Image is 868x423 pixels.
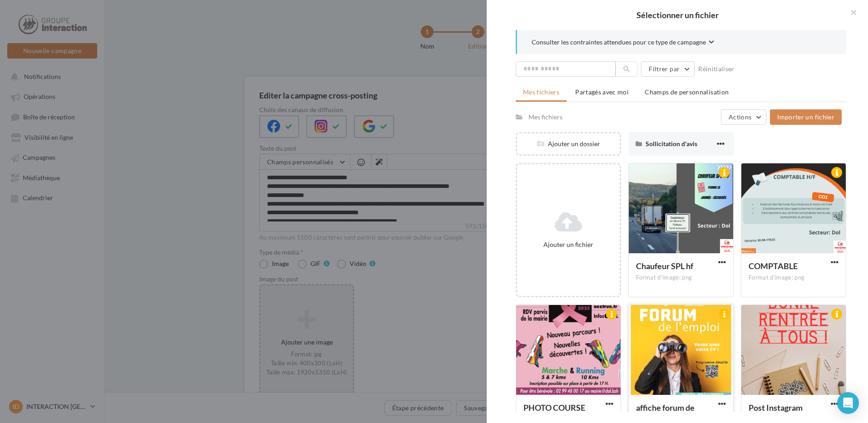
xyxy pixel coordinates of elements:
button: Importer un fichier [770,109,842,125]
div: Open Intercom Messenger [837,392,859,414]
span: Chaufeur SPL hf [636,261,693,271]
button: Consulter les contraintes attendues pour ce type de campagne [532,37,714,49]
span: Consulter les contraintes attendues pour ce type de campagne [532,38,706,47]
span: Actions [729,113,751,121]
span: COMPTABLE [749,261,798,271]
div: Format d'image: png [749,274,838,282]
span: Champs de personnalisation [645,88,729,96]
button: Réinitialiser [695,64,738,74]
div: Mes fichiers [528,113,562,122]
span: Importer un fichier [777,113,834,121]
h2: Sélectionner un fichier [501,11,853,19]
div: Ajouter un fichier [521,240,616,249]
span: Partagés avec moi [575,88,629,96]
button: Filtrer par [641,61,695,77]
span: Sollicitation d'avis [646,140,697,148]
span: Mes fichiers [523,88,559,96]
div: Format d'image: png [636,274,726,282]
button: Actions [721,109,766,125]
div: Ajouter un dossier [517,139,620,148]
